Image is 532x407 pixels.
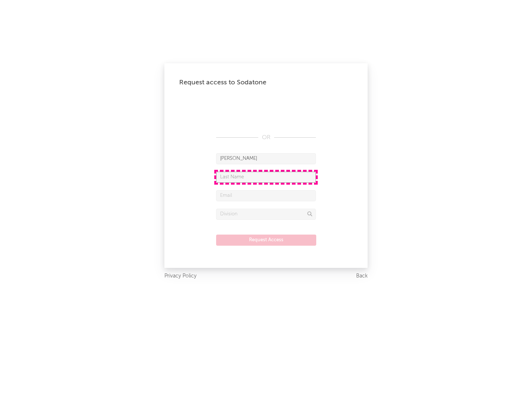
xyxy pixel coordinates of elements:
input: Email [216,190,316,201]
div: OR [216,133,316,142]
button: Request Access [216,235,316,246]
a: Privacy Policy [164,272,197,281]
input: Division [216,209,316,220]
input: First Name [216,153,316,164]
input: Last Name [216,172,316,183]
a: Back [356,272,368,281]
div: Request access to Sodatone [179,78,353,87]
